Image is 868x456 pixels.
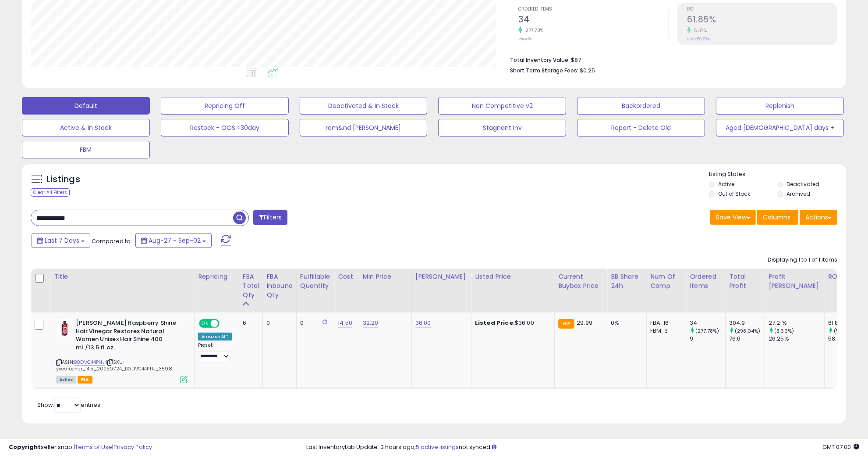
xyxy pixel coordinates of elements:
[769,319,824,327] div: 27.21%
[828,319,864,327] div: 61.85%
[338,319,352,327] a: 14.50
[32,233,90,248] button: Last 7 Days
[243,319,256,327] div: 6
[22,119,150,136] button: Active & In Stock
[363,272,408,281] div: Min Price
[757,210,798,225] button: Columns
[822,443,859,451] span: 2025-09-10 07:00 GMT
[37,401,100,409] span: Show: entries
[690,319,725,327] div: 34
[716,119,844,136] button: Aged [DEMOGRAPHIC_DATA] days +
[46,173,80,186] h5: Listings
[577,319,592,327] span: 29.99
[690,335,725,343] div: 9
[729,335,765,343] div: 76.6
[580,66,595,75] span: $0.25
[9,443,152,452] div: seller snap | |
[161,119,289,136] button: Restock - OOS <30day
[300,97,428,115] button: Deactivated & In Stock
[363,319,379,327] a: 32.20
[763,213,790,222] span: Columns
[9,443,41,451] strong: Copyright
[687,36,710,42] small: Prev: 58.70%
[198,272,235,281] div: Repricing
[510,56,570,64] b: Total Inventory Value:
[416,443,459,451] a: 5 active listings
[729,272,761,291] div: Total Profit
[710,210,756,225] button: Save View
[718,180,734,188] label: Active
[611,319,640,327] div: 0%
[415,272,468,281] div: [PERSON_NAME]
[135,233,212,248] button: Aug-27 - Sep-02
[200,320,211,327] span: ON
[787,180,819,188] label: Deactivated
[558,319,574,329] small: FBA
[243,272,259,300] div: FBA Total Qty
[510,67,578,74] b: Short Term Storage Fees:
[475,319,548,327] div: $36.00
[718,190,750,197] label: Out of Stock
[218,320,232,327] span: OFF
[56,319,188,382] div: ASIN:
[56,376,76,384] span: All listings currently available for purchase on Amazon
[161,97,289,115] button: Repricing Off
[438,97,566,115] button: Non Competitive v2
[92,237,132,245] span: Compared to:
[300,319,327,327] div: 0
[74,359,105,366] a: B0DVC44PHJ
[518,14,668,26] h2: 34
[558,272,603,291] div: Current Buybox Price
[769,335,824,343] div: 26.25%
[768,256,837,264] div: Displaying 1 to 1 of 1 items
[828,272,860,281] div: ROI
[45,236,79,245] span: Last 7 Days
[729,319,765,327] div: 304.9
[611,272,643,291] div: BB Share 24h.
[438,119,566,136] button: Stagnant Inv
[787,190,810,197] label: Archived
[577,119,705,136] button: Report - Delete Old
[577,97,705,115] button: Backordered
[650,272,682,291] div: Num of Comp.
[518,7,668,12] span: Ordered Items
[650,319,679,327] div: FBA: 16
[306,443,859,452] div: Last InventoryLab Update: 3 hours ago, not synced.
[56,359,172,372] span: | SKU: yvesrocher_14.5_20250724_B0DVC44PHJ_3598
[475,272,551,281] div: Listed Price
[518,36,531,42] small: Prev: 9
[695,327,719,334] small: (277.78%)
[76,319,182,354] b: [PERSON_NAME] Raspberry Shine Hair Vinegar Restores Natural Women Unisex Hair Shine 400 ml./13.5 ...
[834,327,852,334] small: (5.37%)
[691,27,707,34] small: 5.37%
[22,141,150,158] button: FBM
[198,333,232,341] div: Amazon AI *
[266,272,293,300] div: FBA inbound Qty
[650,327,679,335] div: FBM: 3
[415,319,431,327] a: 36.00
[800,210,837,225] button: Actions
[687,7,837,12] span: ROI
[31,188,70,197] div: Clear All Filters
[22,97,150,115] button: Default
[113,443,152,451] a: Privacy Policy
[709,170,846,179] p: Listing States:
[687,14,837,26] h2: 61.85%
[78,376,92,384] span: FBA
[149,236,201,245] span: Aug-27 - Sep-02
[716,97,844,115] button: Replenish
[522,27,544,34] small: 277.78%
[266,319,290,327] div: 0
[475,319,515,327] b: Listed Price:
[75,443,112,451] a: Terms of Use
[54,272,191,281] div: Title
[253,210,287,225] button: Filters
[769,272,821,291] div: Profit [PERSON_NAME]
[735,327,760,334] small: (298.04%)
[690,272,722,291] div: Ordered Items
[300,272,330,291] div: Fulfillable Quantity
[338,272,355,281] div: Cost
[198,342,232,362] div: Preset:
[56,319,74,337] img: 4199-N1F73L._SL40_.jpg
[828,335,864,343] div: 58.7%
